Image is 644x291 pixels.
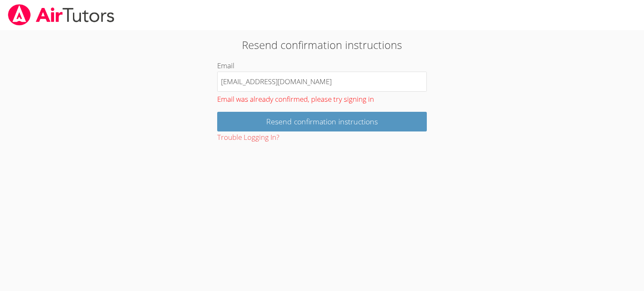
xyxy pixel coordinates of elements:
[217,61,234,70] label: Email
[217,112,427,131] input: Resend confirmation instructions
[7,4,115,26] img: airtutors_banner-c4298cdbf04f3fff15de1276eac7730deb9818008684d7c2e4769d2f7ddbe033.png
[217,92,427,106] div: Email was already confirmed, please try signing in
[148,37,496,53] h2: Resend confirmation instructions
[217,131,279,144] button: Trouble Logging In?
